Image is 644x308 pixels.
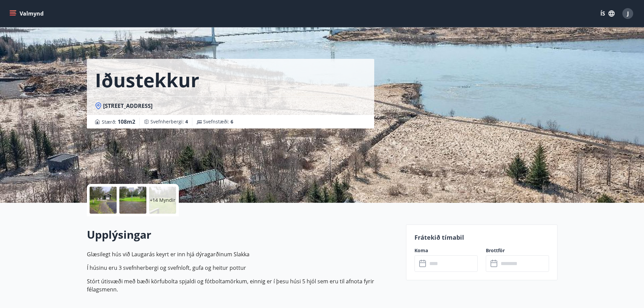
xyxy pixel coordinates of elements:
span: J [627,10,629,17]
button: J [620,5,636,22]
label: Brottför [486,247,549,254]
p: Stórt útisvæði með bæði körfubolta spjaldi og fótboltamörkum, einnig er í þesu húsi 5 hjól sem er... [87,277,398,293]
span: 108 m2 [118,118,135,125]
label: Koma [414,247,478,254]
span: Svefnstæði : [203,118,233,125]
span: 4 [185,118,188,125]
button: menu [8,7,46,20]
span: [STREET_ADDRESS] [103,102,152,110]
button: ÍS [597,7,618,20]
h2: Upplýsingar [87,227,398,242]
p: Frátekið tímabil [414,233,549,242]
p: Glæsilegt hús við Laugarás keyrt er inn hjá dýragarðinum Slakka [87,250,398,258]
span: 6 [231,118,233,125]
h1: Iðustekkur [95,67,199,93]
p: Í húsinu eru 3 svefnherbergi og svefnloft, gufa og heitur pottur [87,264,398,272]
p: +14 Myndir [150,197,175,204]
span: Stærð : [102,118,135,126]
span: Svefnherbergi : [150,118,188,125]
